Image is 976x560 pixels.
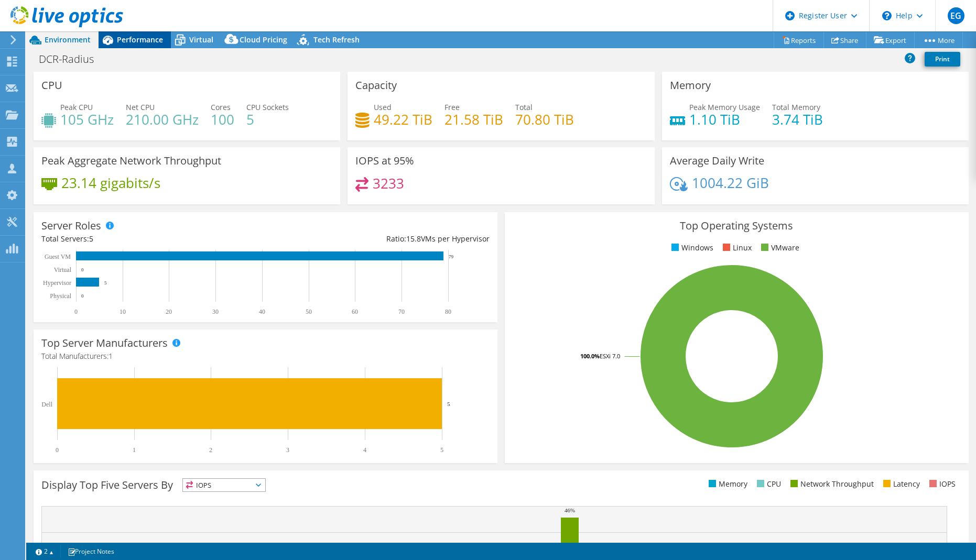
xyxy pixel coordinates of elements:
[74,308,78,315] text: 0
[41,220,101,232] h3: Server Roles
[447,401,450,407] text: 5
[515,102,533,112] span: Total
[120,308,126,315] text: 10
[823,32,866,48] a: Share
[211,102,231,112] span: Cores
[286,446,289,454] text: 3
[670,155,764,167] h3: Average Daily Write
[306,308,312,315] text: 50
[788,478,874,490] li: Network Throughput
[126,102,155,112] span: Net CPU
[948,7,964,24] span: EG
[720,242,752,254] li: Linux
[313,35,360,45] span: Tech Refresh
[866,32,915,48] a: Export
[54,266,72,273] text: Virtual
[444,102,460,112] span: Free
[689,102,760,112] span: Peak Memory Usage
[600,352,620,360] tspan: ESXi 7.0
[925,52,960,67] a: Print
[758,242,799,254] li: VMware
[881,478,920,490] li: Latency
[183,479,265,491] span: IOPS
[374,102,392,112] span: Used
[60,102,93,112] span: Peak CPU
[565,507,575,513] text: 46%
[45,35,91,45] span: Environment
[265,233,489,245] div: Ratio: VMs per Hypervisor
[914,32,963,48] a: More
[41,337,168,349] h3: Top Server Manufacturers
[126,114,199,125] h4: 210.00 GHz
[406,234,421,244] span: 15.8
[81,267,84,272] text: 0
[440,446,443,454] text: 5
[45,253,71,260] text: Guest VM
[445,308,451,315] text: 80
[28,545,61,558] a: 2
[669,242,713,254] li: Windows
[692,177,769,189] h4: 1004.22 GiB
[43,279,71,287] text: Hypervisor
[41,401,52,408] text: Dell
[352,308,358,315] text: 60
[398,308,405,315] text: 70
[81,293,84,299] text: 0
[355,155,414,167] h3: IOPS at 95%
[754,478,781,490] li: CPU
[882,11,892,20] svg: \n
[41,350,490,362] h4: Total Manufacturers:
[240,35,287,45] span: Cloud Pricing
[355,80,397,91] h3: Capacity
[189,35,213,45] span: Virtual
[56,446,59,454] text: 0
[246,114,289,125] h4: 5
[61,177,160,189] h4: 23.14 gigabits/s
[41,233,265,245] div: Total Servers:
[104,280,107,286] text: 5
[109,351,113,361] span: 1
[34,53,110,65] h1: DCR-Radius
[117,35,163,45] span: Performance
[166,308,172,315] text: 20
[706,478,747,490] li: Memory
[374,114,432,125] h4: 49.22 TiB
[209,446,212,454] text: 2
[515,114,574,125] h4: 70.80 TiB
[449,254,454,259] text: 79
[246,102,289,112] span: CPU Sockets
[444,114,503,125] h4: 21.58 TiB
[772,102,820,112] span: Total Memory
[211,114,234,125] h4: 100
[212,308,219,315] text: 30
[670,80,711,91] h3: Memory
[50,292,71,300] text: Physical
[772,114,823,125] h4: 3.74 TiB
[133,446,136,454] text: 1
[41,80,62,91] h3: CPU
[927,478,956,490] li: IOPS
[259,308,265,315] text: 40
[373,178,404,189] h4: 3233
[689,114,760,125] h4: 1.10 TiB
[89,234,93,244] span: 5
[580,352,600,360] tspan: 100.0%
[774,32,824,48] a: Reports
[41,155,221,167] h3: Peak Aggregate Network Throughput
[363,446,366,454] text: 4
[60,114,114,125] h4: 105 GHz
[513,220,961,232] h3: Top Operating Systems
[60,545,122,558] a: Project Notes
